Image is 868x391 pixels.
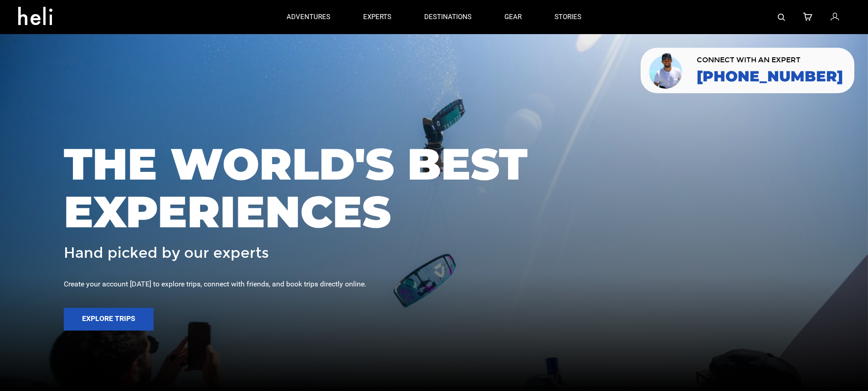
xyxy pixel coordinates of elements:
div: Create your account [DATE] to explore trips, connect with friends, and book trips directly online. [64,279,804,290]
a: [PHONE_NUMBER] [697,68,843,85]
p: destinations [424,12,472,22]
img: contact our team [647,51,685,90]
img: search-bar-icon.svg [778,14,785,21]
p: experts [363,12,391,22]
span: Hand picked by our experts [64,245,269,261]
span: THE WORLD'S BEST EXPERIENCES [64,140,804,236]
span: CONNECT WITH AN EXPERT [697,56,843,64]
button: Explore Trips [64,308,154,331]
p: adventures [287,12,330,22]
